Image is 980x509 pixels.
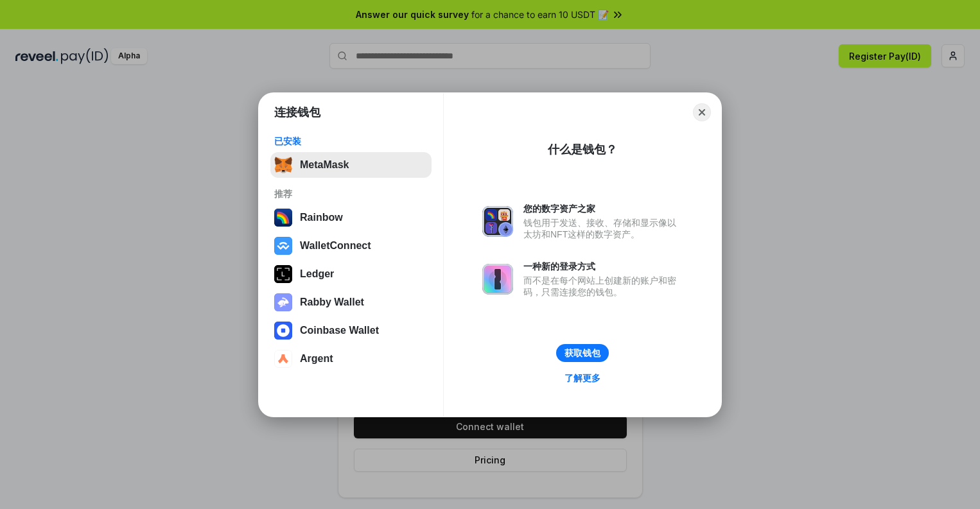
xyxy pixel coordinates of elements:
div: Rainbow [300,212,343,223]
div: WalletConnect [300,240,371,252]
div: 您的数字资产之家 [523,203,683,214]
button: MetaMask [270,152,432,178]
img: svg+xml,%3Csvg%20xmlns%3D%22http%3A%2F%2Fwww.w3.org%2F2000%2Fsvg%22%20fill%3D%22none%22%20viewBox... [482,264,513,295]
button: Rabby Wallet [270,289,432,315]
img: svg+xml,%3Csvg%20xmlns%3D%22http%3A%2F%2Fwww.w3.org%2F2000%2Fsvg%22%20fill%3D%22none%22%20viewBox... [482,206,513,237]
button: Coinbase Wallet [270,318,432,343]
img: svg+xml,%3Csvg%20width%3D%2228%22%20height%3D%2228%22%20viewBox%3D%220%200%2028%2028%22%20fill%3D... [274,237,292,255]
div: MetaMask [300,159,349,171]
div: Rabby Wallet [300,297,364,308]
button: Argent [270,346,432,372]
img: svg+xml,%3Csvg%20width%3D%22120%22%20height%3D%22120%22%20viewBox%3D%220%200%20120%20120%22%20fil... [274,209,292,227]
img: svg+xml,%3Csvg%20fill%3D%22none%22%20height%3D%2233%22%20viewBox%3D%220%200%2035%2033%22%20width%... [274,156,292,174]
div: 什么是钱包？ [548,142,617,157]
button: 获取钱包 [556,344,609,362]
div: 而不是在每个网站上创建新的账户和密码，只需连接您的钱包。 [523,275,683,298]
img: svg+xml,%3Csvg%20xmlns%3D%22http%3A%2F%2Fwww.w3.org%2F2000%2Fsvg%22%20fill%3D%22none%22%20viewBox... [274,293,292,311]
a: 了解更多 [557,370,608,386]
div: 获取钱包 [564,347,600,359]
div: 推荐 [274,188,428,200]
div: 了解更多 [564,372,600,384]
div: Coinbase Wallet [300,325,379,336]
div: Ledger [300,268,334,280]
h1: 连接钱包 [274,105,320,120]
img: svg+xml,%3Csvg%20width%3D%2228%22%20height%3D%2228%22%20viewBox%3D%220%200%2028%2028%22%20fill%3D... [274,350,292,368]
button: Rainbow [270,205,432,230]
div: 一种新的登录方式 [523,261,683,272]
button: Close [693,103,711,121]
div: Argent [300,353,333,365]
button: WalletConnect [270,233,432,259]
img: svg+xml,%3Csvg%20xmlns%3D%22http%3A%2F%2Fwww.w3.org%2F2000%2Fsvg%22%20width%3D%2228%22%20height%3... [274,265,292,283]
img: svg+xml,%3Csvg%20width%3D%2228%22%20height%3D%2228%22%20viewBox%3D%220%200%2028%2028%22%20fill%3D... [274,322,292,340]
div: 钱包用于发送、接收、存储和显示像以太坊和NFT这样的数字资产。 [523,217,683,240]
button: Ledger [270,261,432,287]
div: 已安装 [274,135,428,147]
